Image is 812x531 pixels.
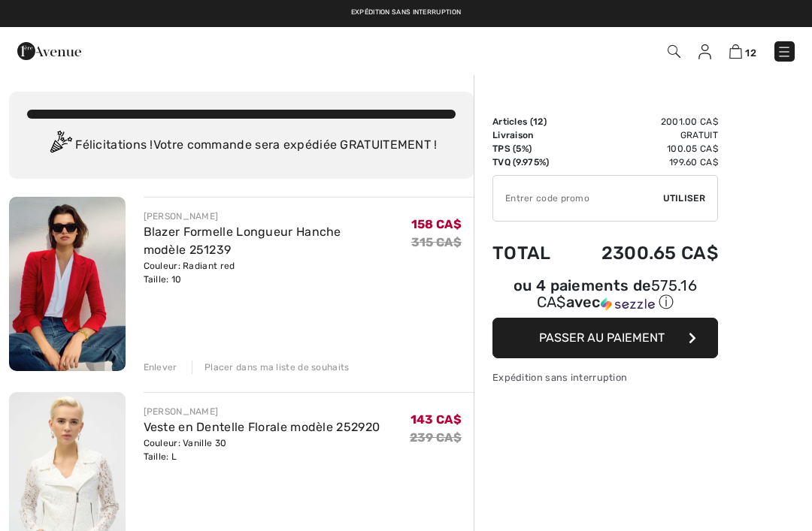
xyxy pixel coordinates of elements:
[411,217,462,231] span: 158 CA$
[492,279,718,312] div: ou 4 paiements de avec
[568,228,718,279] td: 2300.65 CA$
[492,318,718,358] button: Passer au paiement
[601,297,655,311] img: Sezzle
[729,42,756,60] a: 12
[568,155,718,169] td: 199.60 CA$
[492,370,718,385] div: Expédition sans interruption
[411,235,462,249] s: 315 CA$
[492,228,568,279] td: Total
[17,36,81,66] img: 1ère Avenue
[411,412,462,427] span: 143 CA$
[144,361,177,374] div: Enlever
[410,430,462,445] s: 239 CA$
[17,43,81,57] a: 1ère Avenue
[745,47,756,59] span: 12
[568,142,718,155] td: 100.05 CA$
[668,45,680,58] img: Recherche
[144,225,341,257] a: Blazer Formelle Longueur Hanche modèle 251239
[698,44,711,59] img: Mes infos
[537,276,697,311] span: 575.16 CA$
[492,128,568,142] td: Livraison
[492,279,718,318] div: ou 4 paiements de575.16 CA$avecSezzle Cliquez pour en savoir plus sur Sezzle
[144,210,411,223] div: [PERSON_NAME]
[144,436,380,463] div: Couleur: Vanille 30 Taille: L
[144,259,411,286] div: Couleur: Radiant red Taille: 10
[144,405,380,418] div: [PERSON_NAME]
[492,115,568,128] td: Articles ( )
[27,131,456,161] div: Félicitations ! Votre commande sera expédiée GRATUITEMENT !
[492,155,568,169] td: TVQ (9.975%)
[568,128,718,142] td: Gratuit
[539,330,665,345] span: Passer au paiement
[192,361,350,374] div: Placer dans ma liste de souhaits
[493,176,663,221] input: Code promo
[9,197,126,371] img: Blazer Formelle Longueur Hanche modèle 251239
[729,44,742,59] img: Panier d'achat
[777,44,792,59] img: Menu
[663,192,705,205] span: Utiliser
[568,115,718,128] td: 2001.00 CA$
[144,420,380,434] a: Veste en Dentelle Florale modèle 252920
[45,131,75,161] img: Congratulation2.svg
[492,142,568,155] td: TPS (5%)
[533,116,544,127] span: 12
